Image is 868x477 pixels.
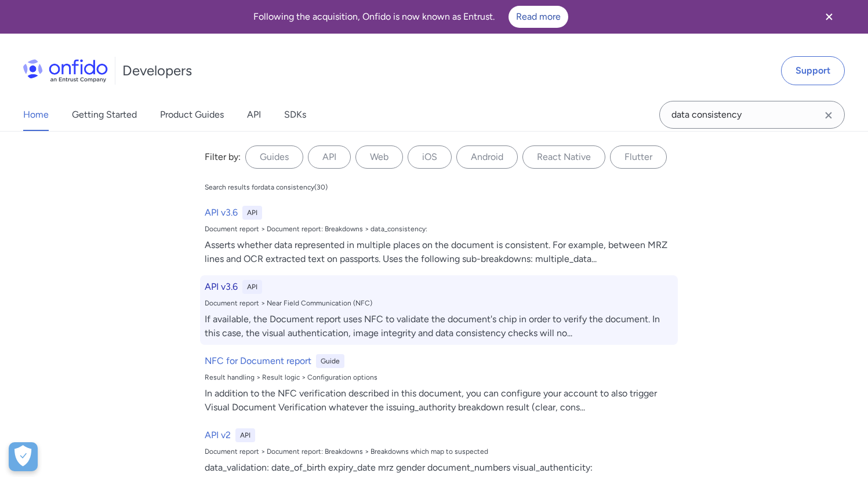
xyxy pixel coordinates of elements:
[247,99,261,131] a: API
[205,206,238,220] h6: API v3.6
[355,145,403,169] label: Web
[205,224,673,234] div: Document report > Document report: Breakdowns > data_consistency:
[242,280,262,294] div: API
[781,56,845,85] a: Support
[659,101,845,129] input: Onfido search input field
[522,145,605,169] label: React Native
[205,447,673,456] div: Document report > Document report: Breakdowns > Breakdowns which map to suspected
[308,145,351,169] label: API
[205,280,238,294] h6: API v3.6
[284,99,306,131] a: SDKs
[456,145,518,169] label: Android
[509,6,568,28] a: Read more
[205,298,673,308] div: Document report > Near Field Communication (NFC)
[205,354,311,368] h6: NFC for Document report
[14,6,808,28] div: Following the acquisition, Onfido is now known as Entrust.
[122,61,192,80] h1: Developers
[822,108,836,122] svg: Clear search field button
[23,99,49,131] a: Home
[72,99,137,131] a: Getting Started
[160,99,224,131] a: Product Guides
[23,59,108,82] img: Onfido Logo
[9,442,38,471] div: Cookie Preferences
[245,145,303,169] label: Guides
[610,145,667,169] label: Flutter
[822,10,836,24] svg: Close banner
[205,428,231,442] h6: API v2
[205,183,328,192] div: Search results for data consistency ( 30 )
[316,354,344,368] div: Guide
[205,150,241,164] div: Filter by:
[200,349,678,419] a: NFC for Document reportGuideResult handling > Result logic > Configuration optionsIn addition to ...
[205,238,673,266] div: Asserts whether data represented in multiple places on the document is consistent. For example, b...
[408,145,452,169] label: iOS
[205,373,673,382] div: Result handling > Result logic > Configuration options
[205,387,673,414] div: In addition to the NFC verification described in this document, you can configure your account to...
[200,201,678,271] a: API v3.6APIDocument report > Document report: Breakdowns > data_consistency:Asserts whether data ...
[200,275,678,345] a: API v3.6APIDocument report > Near Field Communication (NFC)If available, the Document report uses...
[242,206,262,220] div: API
[235,428,255,442] div: API
[205,312,673,340] div: If available, the Document report uses NFC to validate the document's chip in order to verify the...
[808,2,851,31] button: Close banner
[9,442,38,471] button: Open Preferences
